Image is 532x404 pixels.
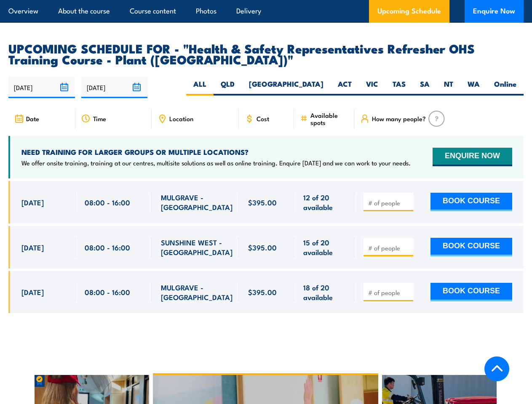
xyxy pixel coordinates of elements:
input: To date [81,77,148,98]
h2: UPCOMING SCHEDULE FOR - "Health & Safety Representatives Refresher OHS Training Course - Plant ([... [8,43,524,64]
span: MULGRAVE - [GEOGRAPHIC_DATA] [161,192,233,212]
span: 12 of 20 available [303,192,345,212]
h4: NEED TRAINING FOR LARGER GROUPS OR MULTIPLE LOCATIONS? [21,147,411,157]
span: [DATE] [21,242,44,252]
label: Online [487,79,524,96]
button: BOOK COURSE [430,238,512,256]
span: 08:00 - 16:00 [85,287,130,297]
label: ALL [186,79,214,96]
button: BOOK COURSE [430,283,512,301]
span: Available spots [310,112,348,126]
span: [DATE] [21,287,44,297]
input: From date [8,77,75,98]
input: # of people [368,199,410,207]
span: Cost [257,115,269,122]
label: SA [413,79,437,96]
span: 15 of 20 available [303,237,345,257]
span: 08:00 - 16:00 [85,197,130,207]
label: VIC [359,79,385,96]
span: Date [26,115,39,122]
span: SUNSHINE WEST - [GEOGRAPHIC_DATA] [161,237,233,257]
label: NT [437,79,460,96]
span: Time [93,115,106,122]
input: # of people [368,288,410,297]
span: Location [169,115,193,122]
button: ENQUIRE NOW [433,148,512,166]
label: [GEOGRAPHIC_DATA] [242,79,331,96]
label: WA [460,79,487,96]
span: $395.00 [248,242,277,252]
span: MULGRAVE - [GEOGRAPHIC_DATA] [161,282,233,302]
span: $395.00 [248,287,277,297]
p: We offer onsite training, training at our centres, multisite solutions as well as online training... [21,159,411,167]
span: [DATE] [21,197,44,207]
button: BOOK COURSE [430,193,512,211]
label: QLD [214,79,242,96]
label: TAS [385,79,413,96]
span: $395.00 [248,197,277,207]
span: How many people? [372,115,426,122]
label: ACT [331,79,359,96]
span: 18 of 20 available [303,282,345,302]
span: 08:00 - 16:00 [85,242,130,252]
input: # of people [368,244,410,252]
